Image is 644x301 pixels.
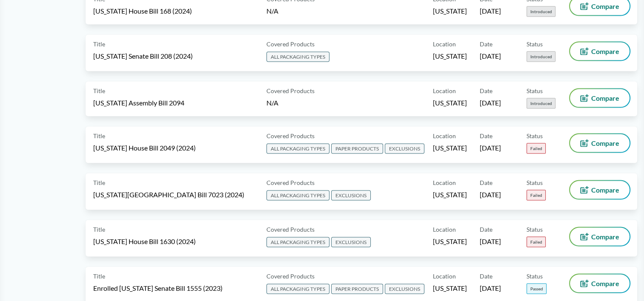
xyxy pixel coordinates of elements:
span: Status [527,272,543,281]
span: Failed [527,143,546,154]
span: Failed [527,237,546,247]
button: Compare [570,43,630,60]
span: Introduced [527,98,555,109]
span: Compare [591,3,619,10]
span: Status [527,225,543,234]
span: Status [527,131,543,140]
span: Covered Products [266,40,315,48]
span: Date [480,40,492,48]
span: Compare [591,95,619,102]
span: Date [480,272,492,281]
span: [US_STATE] House Bill 2049 (2024) [93,143,196,153]
span: Location [433,178,456,187]
span: PAPER PRODUCTS [331,284,383,294]
span: EXCLUSIONS [331,190,371,201]
span: PAPER PRODUCTS [331,144,383,154]
span: Location [433,225,456,234]
span: [US_STATE] [433,284,467,293]
span: Title [93,86,105,95]
span: Location [433,40,456,48]
span: N/A [266,99,278,107]
span: Status [527,86,543,95]
button: Compare [570,228,630,246]
span: [US_STATE] House Bill 1630 (2024) [93,237,196,246]
span: Status [527,178,543,187]
span: Introduced [527,51,555,62]
span: Title [93,225,105,234]
span: [DATE] [480,143,501,153]
span: [US_STATE][GEOGRAPHIC_DATA] Bill 7023 (2024) [93,190,244,199]
span: ALL PACKAGING TYPES [266,237,329,247]
span: [DATE] [480,237,501,246]
span: Location [433,86,456,95]
span: Covered Products [266,86,315,95]
span: Compare [591,187,619,193]
span: [DATE] [480,98,501,108]
span: [DATE] [480,190,501,199]
span: [US_STATE] [433,51,467,61]
span: Covered Products [266,178,315,187]
button: Compare [570,89,630,107]
span: [DATE] [480,51,501,61]
span: Compare [591,48,619,55]
span: [US_STATE] House Bill 168 (2024) [93,6,192,16]
span: Date [480,131,492,140]
span: [DATE] [480,6,501,16]
span: [US_STATE] [433,190,467,199]
span: Covered Products [266,225,315,234]
button: Compare [570,275,630,292]
span: Covered Products [266,272,315,281]
span: EXCLUSIONS [385,144,424,154]
span: Date [480,86,492,95]
span: Title [93,40,105,48]
span: Location [433,131,456,140]
span: Enrolled [US_STATE] Senate Bill 1555 (2023) [93,284,223,293]
span: N/A [266,7,278,15]
span: Introduced [527,6,555,17]
span: Location [433,272,456,281]
span: [US_STATE] [433,6,467,16]
span: EXCLUSIONS [385,284,424,294]
span: ALL PACKAGING TYPES [266,190,329,201]
span: Compare [591,280,619,287]
span: Date [480,178,492,187]
span: Title [93,131,105,140]
span: Compare [591,233,619,240]
span: Date [480,225,492,234]
button: Compare [570,181,630,199]
span: Title [93,178,105,187]
span: [US_STATE] [433,237,467,246]
span: ALL PACKAGING TYPES [266,284,329,294]
span: Passed [527,284,547,294]
span: [US_STATE] [433,143,467,153]
span: [US_STATE] Assembly Bill 2094 [93,98,184,108]
span: Status [527,40,543,48]
span: ALL PACKAGING TYPES [266,144,329,154]
button: Compare [570,134,630,152]
span: ALL PACKAGING TYPES [266,52,329,62]
span: Failed [527,190,546,201]
span: Title [93,272,105,281]
span: Covered Products [266,131,315,140]
span: [US_STATE] Senate Bill 208 (2024) [93,51,193,61]
span: [US_STATE] [433,98,467,108]
span: [DATE] [480,284,501,293]
span: Compare [591,140,619,147]
span: EXCLUSIONS [331,237,371,247]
